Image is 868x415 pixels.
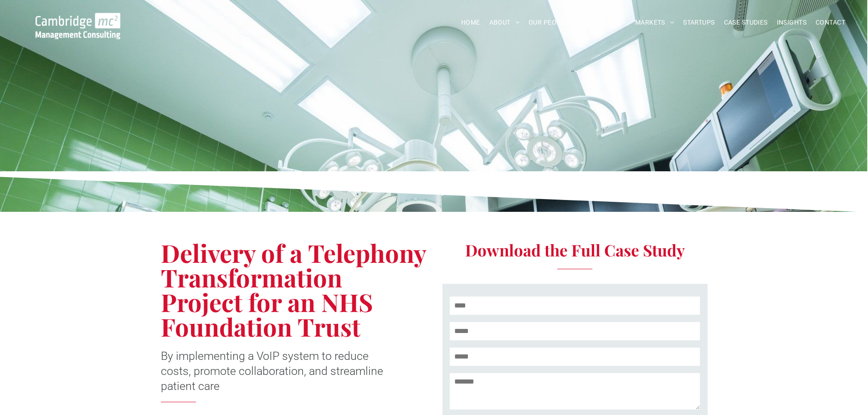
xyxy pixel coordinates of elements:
img: Go to Homepage [36,13,120,39]
a: MARKETS [631,15,678,30]
a: HOME [457,15,485,30]
a: STARTUPS [678,15,719,30]
span: By implementing a VoIP system to reduce costs, promote collaboration, and streamline patient care [161,349,383,393]
span: Download the Full Case Study [465,239,685,261]
a: WHAT WE DO [573,15,631,30]
span: Delivery of a Telephony Transformation Project for an NHS Foundation Trust [161,236,426,343]
a: ABOUT [485,15,524,30]
a: CONTACT [811,15,850,30]
a: INSIGHTS [772,15,811,30]
a: OUR PEOPLE [524,15,573,30]
a: CASE STUDIES [719,15,772,30]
